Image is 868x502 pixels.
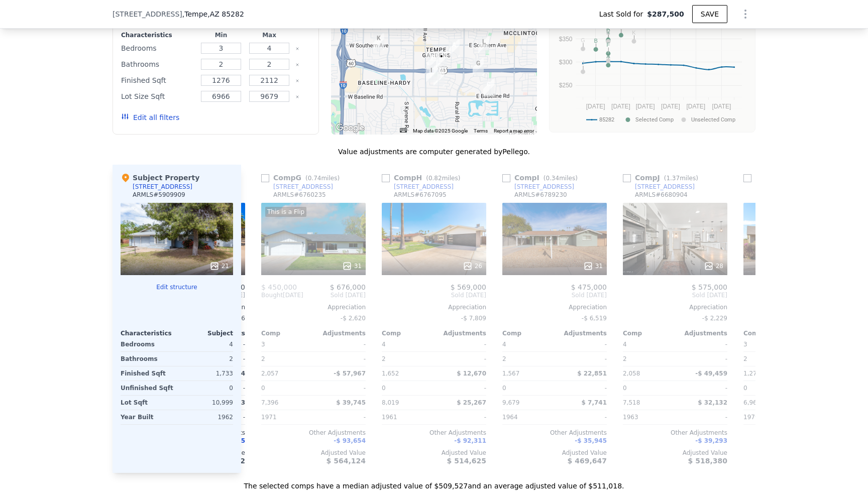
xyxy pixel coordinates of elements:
[661,103,680,110] text: [DATE]
[315,352,366,366] div: -
[342,261,362,271] div: 31
[461,315,486,322] span: -$ 7,809
[606,53,610,59] text: A
[557,337,607,351] div: -
[207,10,244,18] span: , AZ 85282
[743,449,848,457] div: Adjusted Value
[743,329,796,337] div: Comp
[599,116,614,123] text: 85282
[394,191,447,199] div: ARMLS # 6767095
[607,49,609,55] text: I
[677,337,727,351] div: -
[660,175,702,182] span: ( miles)
[606,42,610,48] text: F
[315,410,366,424] div: -
[382,429,486,437] div: Other Adjustments
[261,173,344,183] div: Comp G
[261,399,278,406] span: 7,396
[121,57,195,71] div: Bathrooms
[334,437,366,444] span: -$ 93,654
[426,65,437,82] div: 118 E Fremont Dr
[623,449,727,457] div: Adjusted Value
[295,63,299,67] button: Clear
[121,41,195,55] div: Bedrooms
[666,175,680,182] span: 1.37
[571,283,607,291] span: $ 475,000
[179,396,233,410] div: 10,999
[295,79,299,83] button: Clear
[502,449,607,457] div: Adjusted Value
[121,73,195,87] div: Finished Sqft
[177,329,233,337] div: Subject
[179,410,233,424] div: 1962
[568,457,607,465] span: $ 469,647
[611,103,630,110] text: [DATE]
[382,385,386,392] span: 0
[182,9,244,19] span: , Tempe
[623,183,695,191] a: [STREET_ADDRESS]
[179,381,233,395] div: 0
[594,38,597,44] text: B
[743,291,848,299] span: Sold [DATE]
[483,79,494,96] div: 5132 S Dorsey Ln
[623,370,640,377] span: 2,058
[743,341,747,348] span: 3
[539,175,582,182] span: ( miles)
[623,291,727,299] span: Sold [DATE]
[382,370,399,377] span: 1,652
[607,30,610,36] text: L
[261,291,303,299] div: [DATE]
[434,329,486,337] div: Adjustments
[261,370,278,377] span: 2,057
[636,103,655,110] text: [DATE]
[623,173,702,183] div: Comp J
[556,5,749,130] svg: A chart.
[743,385,747,392] span: 0
[502,410,553,424] div: 1964
[457,370,486,377] span: $ 12,670
[502,291,607,299] span: Sold [DATE]
[301,175,344,182] span: ( miles)
[559,82,573,89] text: $250
[133,191,185,199] div: ARMLS # 5909909
[474,128,488,134] a: Terms (opens in new tab)
[743,352,794,366] div: 2
[261,283,297,291] span: $ 450,000
[427,53,438,70] div: 131 E Riviera Dr
[334,121,367,135] a: Open this area in Google Maps (opens a new window)
[582,315,607,322] span: -$ 6,519
[121,31,195,39] div: Characteristics
[334,370,366,377] span: -$ 57,967
[586,103,605,110] text: [DATE]
[121,381,175,395] div: Unfinished Sqft
[113,473,755,491] div: The selected comps have a median adjusted value of $509,527 and an average adjusted value of $511...
[273,191,326,199] div: ARMLS # 6760235
[743,370,761,377] span: 1,276
[382,303,486,311] div: Appreciation
[247,31,291,39] div: Max
[502,303,607,311] div: Appreciation
[261,329,313,337] div: Comp
[429,63,441,80] div: 224 E Carter Dr
[583,261,603,271] div: 31
[308,175,321,182] span: 0.74
[373,33,384,50] div: 3416 S Westfall Ave
[502,385,506,392] span: 0
[436,51,447,68] div: 324 E Riviera Dr
[315,337,366,351] div: -
[382,341,386,348] span: 4
[179,337,233,351] div: 4
[261,449,366,457] div: Adjusted Value
[557,381,607,395] div: -
[382,183,454,191] a: [STREET_ADDRESS]
[502,173,582,183] div: Comp I
[735,4,755,24] button: Show Options
[619,23,623,29] text: C
[502,183,574,191] a: [STREET_ADDRESS]
[121,173,199,183] div: Subject Property
[686,103,705,110] text: [DATE]
[261,291,283,299] span: Bought
[121,89,195,103] div: Lot Size Sqft
[632,30,636,36] text: K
